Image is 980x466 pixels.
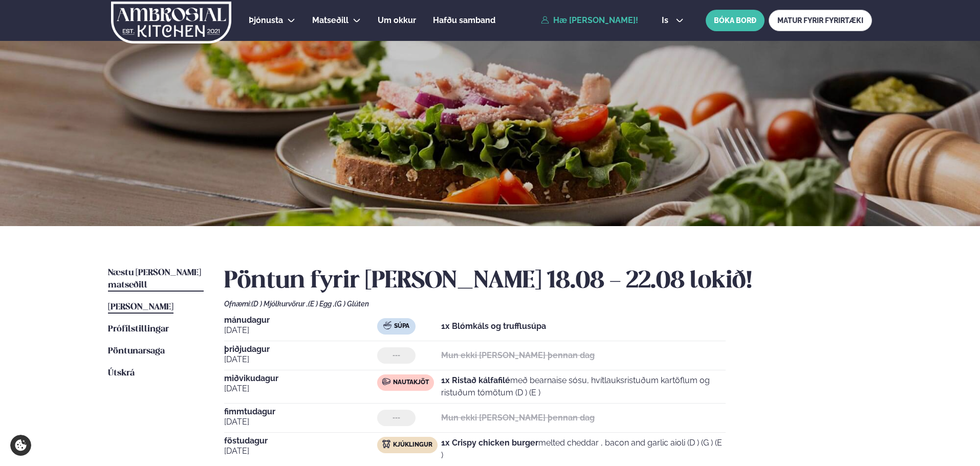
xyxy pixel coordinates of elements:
[224,374,377,383] span: miðvikudagur
[394,322,409,330] span: Súpa
[249,15,283,25] span: Þjónusta
[108,369,135,378] span: Útskrá
[378,15,416,25] span: Um okkur
[108,325,169,334] span: Prófílstillingar
[108,303,173,312] span: [PERSON_NAME]
[108,347,165,356] span: Pöntunarsaga
[335,300,369,308] span: (G ) Glúten
[382,440,390,448] img: chicken.svg
[108,323,169,336] a: Prófílstillingar
[224,316,377,324] span: mánudagur
[108,367,135,380] a: Útskrá
[108,345,165,358] a: Pöntunarsaga
[441,350,595,360] strong: Mun ekki [PERSON_NAME] þennan dag
[308,300,335,308] span: (E ) Egg ,
[224,353,377,366] span: [DATE]
[224,345,377,353] span: þriðjudagur
[662,16,671,25] span: is
[108,267,204,292] a: Næstu [PERSON_NAME] matseðill
[441,321,546,331] strong: 1x Blómkáls og trufflusúpa
[224,300,872,308] div: Ofnæmi:
[706,10,765,31] button: BÓKA BORÐ
[383,321,391,329] img: soup.svg
[110,2,232,43] img: logo
[441,375,510,385] strong: 1x Ristað kálfafilé
[393,379,429,387] span: Nautakjöt
[312,14,349,27] a: Matseðill
[382,378,390,386] img: beef.svg
[441,438,538,448] strong: 1x Crispy chicken burger
[224,408,377,416] span: fimmtudagur
[249,14,283,27] a: Þjónusta
[224,416,377,428] span: [DATE]
[441,437,726,461] p: melted cheddar , bacon and garlic aioli (D ) (G ) (E )
[769,10,872,31] a: MATUR FYRIR FYRIRTÆKI
[224,267,872,296] h2: Pöntun fyrir [PERSON_NAME] 18.08 - 22.08 lokið!
[433,14,495,27] a: Hafðu samband
[312,15,349,25] span: Matseðill
[378,14,416,27] a: Um okkur
[441,374,726,399] p: með bearnaise sósu, hvítlauksristuðum kartöflum og ristuðum tómötum (D ) (E )
[393,351,400,360] span: ---
[108,301,173,314] a: [PERSON_NAME]
[10,435,31,456] a: Cookie settings
[224,383,377,395] span: [DATE]
[393,414,400,422] span: ---
[654,16,692,25] button: is
[108,269,201,290] span: Næstu [PERSON_NAME] matseðill
[541,16,638,25] a: Hæ [PERSON_NAME]!
[393,441,432,449] span: Kjúklingur
[441,413,595,423] strong: Mun ekki [PERSON_NAME] þennan dag
[251,300,308,308] span: (D ) Mjólkurvörur ,
[224,445,377,457] span: [DATE]
[224,324,377,337] span: [DATE]
[433,15,495,25] span: Hafðu samband
[224,437,377,445] span: föstudagur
